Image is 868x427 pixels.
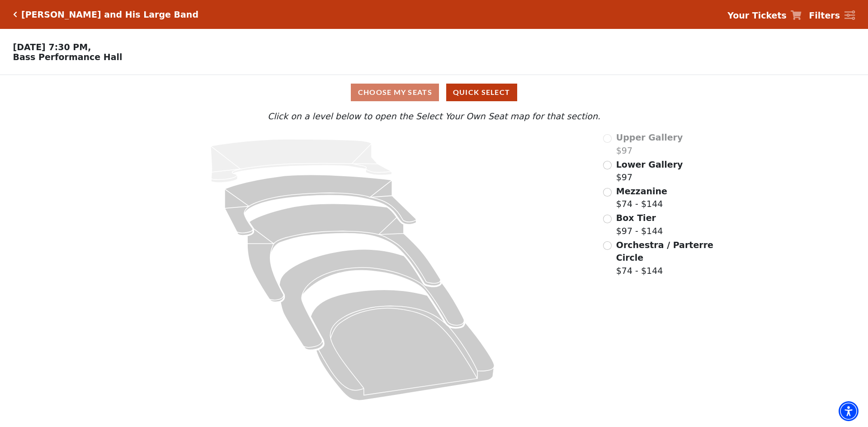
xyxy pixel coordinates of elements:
strong: Filters [809,10,840,20]
input: Mezzanine$74 - $144 [603,188,612,197]
input: Box Tier$97 - $144 [603,215,612,223]
label: $74 - $144 [616,239,715,277]
path: Lower Gallery - Seats Available: 241 [225,175,416,235]
label: $97 - $144 [616,211,663,237]
strong: Your Tickets [727,10,787,20]
path: Orchestra / Parterre Circle - Seats Available: 24 [311,290,495,400]
a: Your Tickets [727,9,802,22]
div: Accessibility Menu [839,401,859,421]
input: Lower Gallery$97 [603,161,612,169]
span: Upper Gallery [616,132,683,142]
a: Click here to go back to filters [13,11,17,18]
span: Mezzanine [616,186,667,196]
input: Orchestra / Parterre Circle$74 - $144 [603,241,612,250]
span: Lower Gallery [616,160,683,169]
label: $97 [616,131,683,157]
button: Quick Select [446,84,517,101]
path: Upper Gallery - Seats Available: 0 [211,139,392,183]
p: Click on a level below to open the Select Your Own Seat map for that section. [115,110,753,123]
span: Orchestra / Parterre Circle [616,240,713,263]
a: Filters [809,9,855,22]
span: Box Tier [616,213,656,223]
label: $97 [616,158,683,184]
h5: [PERSON_NAME] and His Large Band [21,9,198,20]
label: $74 - $144 [616,185,667,211]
